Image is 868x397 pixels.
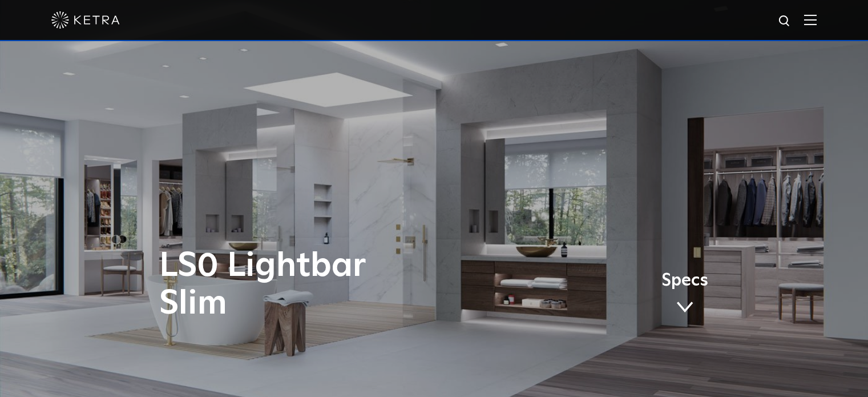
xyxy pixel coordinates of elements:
[159,247,482,323] h1: LS0 Lightbar Slim
[778,14,792,29] img: search icon
[661,272,708,289] span: Specs
[661,272,708,317] a: Specs
[804,14,817,25] img: Hamburger%20Nav.svg
[51,11,120,29] img: ketra-logo-2019-white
